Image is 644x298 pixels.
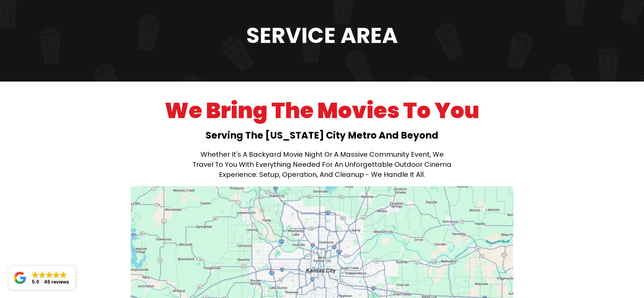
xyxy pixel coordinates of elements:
[127,169,517,180] p: experience. Setup, operation, and cleanup - we handle it all.
[8,266,75,290] a: Close GoogleGoogleGoogleGoogleGoogle 5.046 reviews
[127,159,517,169] p: travel to you with everything needed for an unforgettable outdoor cinema
[206,129,438,142] strong: Serving the [US_STATE] City metro and beyond
[127,25,517,46] h1: Service Area
[127,97,517,125] h1: We Bring The Movies To You
[127,149,517,159] p: Whether it's a backyard movie night or a massive community event, we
